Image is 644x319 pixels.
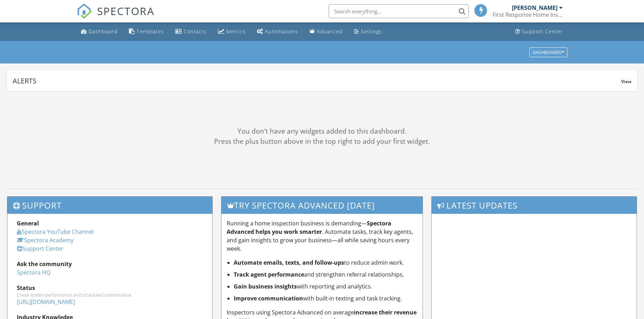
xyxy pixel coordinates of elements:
[227,219,391,236] strong: Spectora Advanced helps you work smarter
[13,76,621,86] div: Alerts
[234,258,417,267] li: to reduce admin work.
[234,271,304,278] strong: Track agent performance
[97,4,155,18] span: SPECTORA
[77,4,92,19] img: The Best Home Inspection Software - Spectora
[17,245,63,252] a: Support Center
[77,9,155,24] a: SPECTORA
[254,25,301,38] a: Automations (Basic)
[17,219,39,227] strong: General
[227,219,417,253] p: Running a home inspection business is demanding— . Automate tasks, track key agents, and gain ins...
[432,197,637,214] h3: Latest Updates
[234,282,417,291] li: with reporting and analytics.
[17,236,74,244] a: Spectora Academy
[522,28,563,35] div: Support Center
[512,4,557,11] div: [PERSON_NAME]
[317,28,343,35] div: Advanced
[7,136,637,147] div: Press the plus button above in the top right to add your first widget.
[329,4,469,18] input: Search everything...
[126,25,167,38] a: Templates
[17,298,75,306] a: [URL][DOMAIN_NAME]
[234,294,303,302] strong: Improve communication
[226,28,246,35] div: Metrics
[533,50,564,55] div: Dashboards
[234,294,417,303] li: with built-in texting and task tracking.
[221,197,422,214] h3: Try spectora advanced [DATE]
[184,28,207,35] div: Contacts
[234,259,344,266] strong: Automate emails, texts, and follow-ups
[137,28,164,35] div: Templates
[7,126,637,136] div: You don't have any widgets added to this dashboard.
[493,11,563,18] div: First Response Home Inspections
[17,284,203,292] div: Status
[7,197,212,214] h3: Support
[215,25,248,38] a: Metrics
[621,79,631,84] span: View
[17,228,94,236] a: Spectora YouTube Channel
[17,260,203,268] div: Ask the community
[17,292,203,298] div: Check system performance and scheduled maintenance.
[89,28,118,35] div: Dashboard
[307,25,345,38] a: Advanced
[512,25,566,38] a: Support Center
[78,25,121,38] a: Dashboard
[234,270,417,279] li: and strengthen referral relationships.
[172,25,210,38] a: Contacts
[361,28,382,35] div: Settings
[351,25,385,38] a: Settings
[265,28,298,35] div: Automations
[529,47,567,57] button: Dashboards
[17,269,50,276] a: Spectora HQ
[234,283,297,290] strong: Gain business insights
